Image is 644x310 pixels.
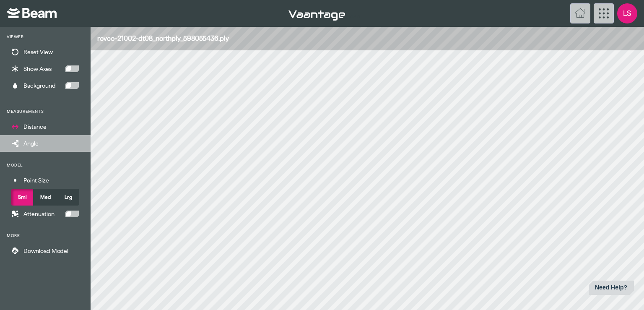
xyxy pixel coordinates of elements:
p: Distance [23,122,79,131]
div: Measurements [7,108,84,115]
div: More [7,232,84,239]
div: Account Menu [617,3,637,23]
span: LS [617,3,637,23]
p: Reset View [23,48,79,56]
div: Show Axes [23,65,65,73]
div: Background [23,81,65,90]
button: App Menu [594,3,614,23]
button: Med [33,189,58,206]
button: Home [570,3,590,23]
img: Vaantage - Home [288,10,345,21]
p: Download Model [23,247,79,255]
div: v 1.3.0 [288,8,567,18]
iframe: Help widget launcher [572,277,637,301]
div: Attenuation [23,210,65,218]
button: Sml [11,189,34,206]
p: Point Size [23,176,79,185]
div: Model [7,162,84,169]
img: Beam - Home [7,8,57,18]
button: Lrg [57,189,79,206]
p: Angle [23,139,79,148]
div: Viewer [7,34,84,40]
